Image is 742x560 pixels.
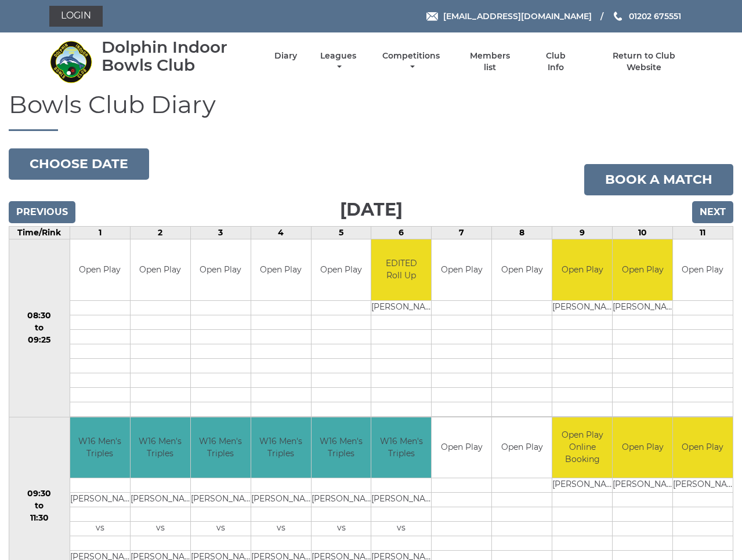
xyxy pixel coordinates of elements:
[49,40,93,83] img: Dolphin Indoor Bowls Club
[70,239,130,300] td: Open Play
[371,227,432,239] td: 6
[552,417,612,478] td: Open Play Online Booking
[371,493,431,507] td: [PERSON_NAME]
[432,227,492,239] td: 7
[49,6,103,27] a: Login
[251,522,311,536] td: vs
[672,227,733,239] td: 11
[312,417,371,478] td: W16 Men's Triples
[492,417,552,478] td: Open Play
[371,300,431,315] td: [PERSON_NAME]
[537,50,575,73] a: Club Info
[552,478,612,493] td: [PERSON_NAME]
[552,239,612,300] td: Open Play
[614,12,622,21] img: Phone us
[463,50,516,73] a: Members list
[251,417,311,478] td: W16 Men's Triples
[70,227,130,239] td: 1
[191,493,251,507] td: [PERSON_NAME]
[70,493,130,507] td: [PERSON_NAME]
[131,239,190,300] td: Open Play
[251,239,311,300] td: Open Play
[251,227,311,239] td: 4
[371,417,431,478] td: W16 Men's Triples
[102,38,254,74] div: Dolphin Indoor Bowls Club
[613,227,673,239] td: 10
[371,239,431,300] td: EDITED Roll Up
[312,239,371,300] td: Open Play
[612,10,681,23] a: Phone us 01202 675551
[9,239,70,417] td: 08:30 to 09:25
[629,11,681,21] span: 01202 675551
[692,201,733,223] input: Next
[432,239,491,300] td: Open Play
[552,300,612,315] td: [PERSON_NAME]
[312,522,371,536] td: vs
[552,227,613,239] td: 9
[371,522,431,536] td: vs
[426,10,592,23] a: Email [EMAIL_ADDRESS][DOMAIN_NAME]
[673,239,733,300] td: Open Play
[426,12,438,21] img: Email
[673,417,733,478] td: Open Play
[131,417,190,478] td: W16 Men's Triples
[613,300,672,315] td: [PERSON_NAME]
[251,493,311,507] td: [PERSON_NAME]
[70,417,130,478] td: W16 Men's Triples
[595,50,693,73] a: Return to Club Website
[312,493,371,507] td: [PERSON_NAME]
[613,239,672,300] td: Open Play
[492,239,552,300] td: Open Play
[191,239,251,300] td: Open Play
[492,227,552,239] td: 8
[673,478,733,493] td: [PERSON_NAME]
[443,11,592,21] span: [EMAIL_ADDRESS][DOMAIN_NAME]
[191,522,251,536] td: vs
[9,227,70,239] td: Time/Rink
[9,148,149,180] button: Choose date
[130,227,190,239] td: 2
[274,50,297,61] a: Diary
[311,227,371,239] td: 5
[191,417,251,478] td: W16 Men's Triples
[190,227,251,239] td: 3
[70,522,130,536] td: vs
[131,522,190,536] td: vs
[432,417,491,478] td: Open Play
[584,164,733,195] a: Book a match
[317,50,359,73] a: Leagues
[131,493,190,507] td: [PERSON_NAME]
[613,478,672,493] td: [PERSON_NAME]
[9,91,733,131] h1: Bowls Club Diary
[380,50,443,73] a: Competitions
[613,417,672,478] td: Open Play
[9,201,75,223] input: Previous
